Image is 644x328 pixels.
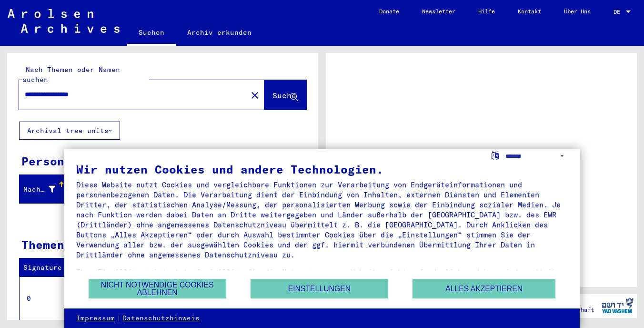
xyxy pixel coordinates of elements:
[19,122,120,140] button: Archival tree units
[20,176,65,203] mat-header-cell: Nachname
[76,164,568,175] div: Wir nutzen Cookies und andere Technologien.
[23,182,67,197] div: Nachname
[249,90,261,101] mat-icon: close
[23,260,87,276] div: Signature
[8,9,120,33] img: Arolsen_neg.svg
[264,80,306,110] button: Suche
[21,153,79,170] div: Personen
[176,21,263,44] a: Archiv erkunden
[614,9,624,15] span: DE
[76,180,568,260] div: Diese Website nutzt Cookies und vergleichbare Funktionen zur Verarbeitung von Endgeräteinformatio...
[23,263,78,273] div: Signature
[413,279,555,298] button: Alles akzeptieren
[20,277,85,320] td: 0
[22,65,120,84] mat-label: Nach Themen oder Namen suchen
[127,21,176,46] a: Suchen
[251,279,388,298] button: Einstellungen
[245,85,264,104] button: Clear
[505,149,568,163] select: Sprache auswählen
[23,184,55,195] div: Nachname
[490,151,500,160] label: Sprache auswählen
[272,91,296,100] span: Suche
[122,314,200,323] a: Datenschutzhinweis
[21,236,64,253] div: Themen
[89,279,226,298] button: Nicht notwendige Cookies ablehnen
[600,294,635,318] img: yv_logo.png
[76,314,115,323] a: Impressum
